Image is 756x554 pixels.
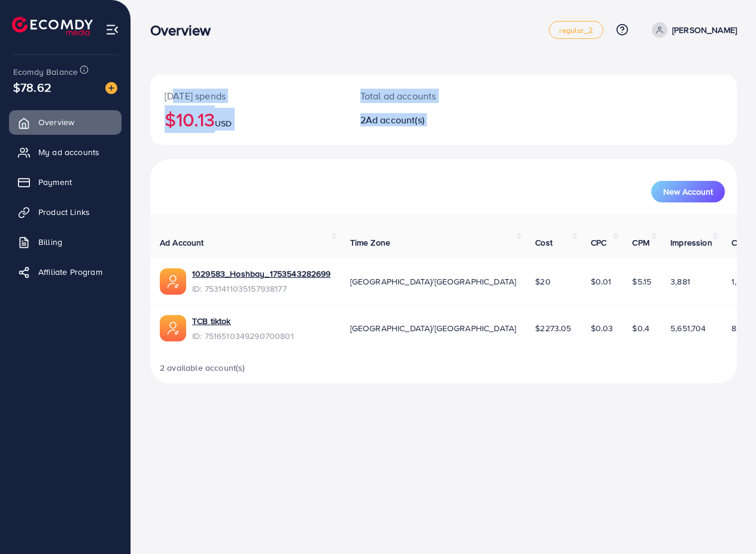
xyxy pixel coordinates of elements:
[366,113,424,126] span: Ad account(s)
[360,114,478,126] h2: 2
[38,176,72,188] span: Payment
[559,26,593,34] span: regular_2
[360,89,478,103] p: Total ad accounts
[9,260,122,284] a: Affiliate Program
[632,237,649,249] span: CPM
[670,322,706,334] span: 5,651,704
[215,117,232,129] span: USD
[549,21,603,39] a: regular_2
[350,276,517,287] span: [GEOGRAPHIC_DATA]/[GEOGRAPHIC_DATA]
[731,276,751,287] span: 1,383
[651,181,725,202] button: New Account
[632,322,649,334] span: $0.4
[38,116,74,128] span: Overview
[160,362,245,374] span: 2 available account(s)
[38,206,90,218] span: Product Links
[12,17,93,35] img: logo
[591,276,612,287] span: $0.01
[160,315,186,341] img: ic-ads-acc.e4c84228.svg
[160,268,186,295] img: ic-ads-acc.e4c84228.svg
[663,187,713,196] span: New Account
[105,23,119,37] img: menu
[9,140,122,164] a: My ad accounts
[192,315,294,327] a: TCB tiktok
[632,276,651,287] span: $5.15
[731,237,754,249] span: Clicks
[705,500,747,545] iframe: Chat
[9,110,122,134] a: Overview
[9,230,122,254] a: Billing
[38,266,102,278] span: Affiliate Program
[591,322,614,334] span: $0.03
[192,330,294,342] span: ID: 7516510349290700801
[165,108,332,131] h2: $10.13
[670,237,712,249] span: Impression
[192,283,331,295] span: ID: 7531411035157938177
[731,322,756,334] span: 88,413
[9,170,122,194] a: Payment
[150,22,220,39] h3: Overview
[535,276,550,287] span: $20
[350,237,390,249] span: Time Zone
[165,89,332,103] p: [DATE] spends
[9,200,122,224] a: Product Links
[105,82,117,94] img: image
[535,322,571,334] span: $2273.05
[160,237,204,249] span: Ad Account
[647,22,737,38] a: [PERSON_NAME]
[670,276,690,287] span: 3,881
[13,66,78,78] span: Ecomdy Balance
[38,146,99,158] span: My ad accounts
[535,237,552,249] span: Cost
[38,236,62,248] span: Billing
[13,78,51,96] span: $78.62
[672,23,737,37] p: [PERSON_NAME]
[350,322,517,334] span: [GEOGRAPHIC_DATA]/[GEOGRAPHIC_DATA]
[591,237,606,249] span: CPC
[192,268,331,280] a: 1029583_Hoshbay_1753543282699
